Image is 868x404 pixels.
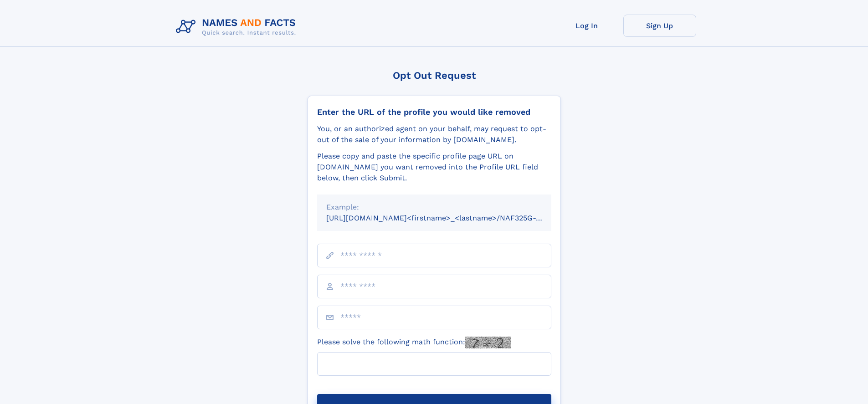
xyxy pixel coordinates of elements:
[172,15,303,39] img: Logo Names and Facts
[326,214,569,222] small: [URL][DOMAIN_NAME]<firstname>_<lastname>/NAF325G-xxxxxxxx
[317,123,551,145] div: You, or an authorized agent on your behalf, may request to opt-out of the sale of your informatio...
[317,107,551,117] div: Enter the URL of the profile you would like removed
[550,15,623,37] a: Log In
[317,151,551,184] div: Please copy and paste the specific profile page URL on [DOMAIN_NAME] you want removed into the Pr...
[623,15,696,37] a: Sign Up
[326,202,542,213] div: Example:
[308,70,561,81] div: Opt Out Request
[317,337,511,348] label: Please solve the following math function:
